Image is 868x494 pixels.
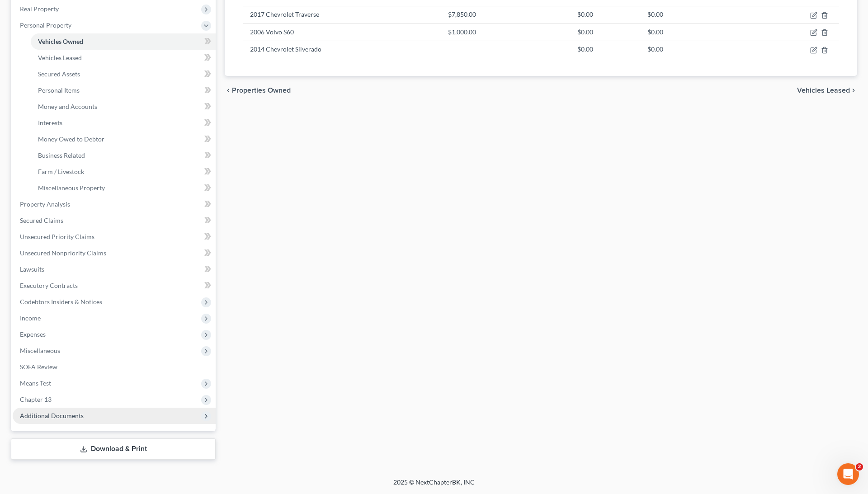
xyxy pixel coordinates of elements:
[797,87,850,94] span: Vehicles Leased
[31,33,216,50] a: Vehicles Owned
[20,5,59,13] span: Real Property
[31,180,216,196] a: Miscellaneous Property
[20,233,94,240] span: Unsecured Priority Claims
[20,330,46,338] span: Expenses
[38,119,62,127] span: Interests
[13,229,216,245] a: Unsecured Priority Claims
[176,478,692,494] div: 2025 © NextChapterBK, INC
[20,314,41,322] span: Income
[31,99,216,115] a: Money and Accounts
[13,196,216,212] a: Property Analysis
[13,212,216,229] a: Secured Claims
[441,24,570,41] td: $1,000.00
[31,66,216,82] a: Secured Assets
[20,282,78,289] span: Executory Contracts
[20,347,60,354] span: Miscellaneous
[20,412,84,419] span: Additional Documents
[243,24,441,41] td: 2006 Volvo S60
[856,463,863,470] span: 2
[837,463,859,485] iframe: Intercom live chat
[31,164,216,180] a: Farm / Livestock
[13,359,216,375] a: SOFA Review
[38,70,80,78] span: Secured Assets
[20,200,70,208] span: Property Analysis
[31,131,216,147] a: Money Owed to Debtor
[20,379,51,387] span: Means Test
[31,115,216,131] a: Interests
[38,135,104,143] span: Money Owed to Debtor
[243,41,441,58] td: 2014 Chevrolet Silverado
[570,6,640,23] td: $0.00
[232,87,291,94] span: Properties Owned
[640,24,756,41] td: $0.00
[20,21,71,29] span: Personal Property
[243,6,441,23] td: 2017 Chevrolet Traverse
[20,265,44,273] span: Lawsuits
[38,54,82,61] span: Vehicles Leased
[20,249,106,257] span: Unsecured Nonpriority Claims
[640,41,756,58] td: $0.00
[20,363,57,371] span: SOFA Review
[13,261,216,278] a: Lawsuits
[441,6,570,23] td: $7,850.00
[225,87,232,94] i: chevron_left
[570,24,640,41] td: $0.00
[640,6,756,23] td: $0.00
[38,168,84,175] span: Farm / Livestock
[38,38,83,45] span: Vehicles Owned
[797,87,857,94] button: Vehicles Leased chevron_right
[38,184,105,192] span: Miscellaneous Property
[11,438,216,460] a: Download & Print
[31,147,216,164] a: Business Related
[38,103,97,110] span: Money and Accounts
[225,87,291,94] button: chevron_left Properties Owned
[850,87,857,94] i: chevron_right
[38,151,85,159] span: Business Related
[20,216,63,224] span: Secured Claims
[13,245,216,261] a: Unsecured Nonpriority Claims
[20,395,52,403] span: Chapter 13
[570,41,640,58] td: $0.00
[31,82,216,99] a: Personal Items
[13,278,216,294] a: Executory Contracts
[20,298,102,306] span: Codebtors Insiders & Notices
[38,86,80,94] span: Personal Items
[31,50,216,66] a: Vehicles Leased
